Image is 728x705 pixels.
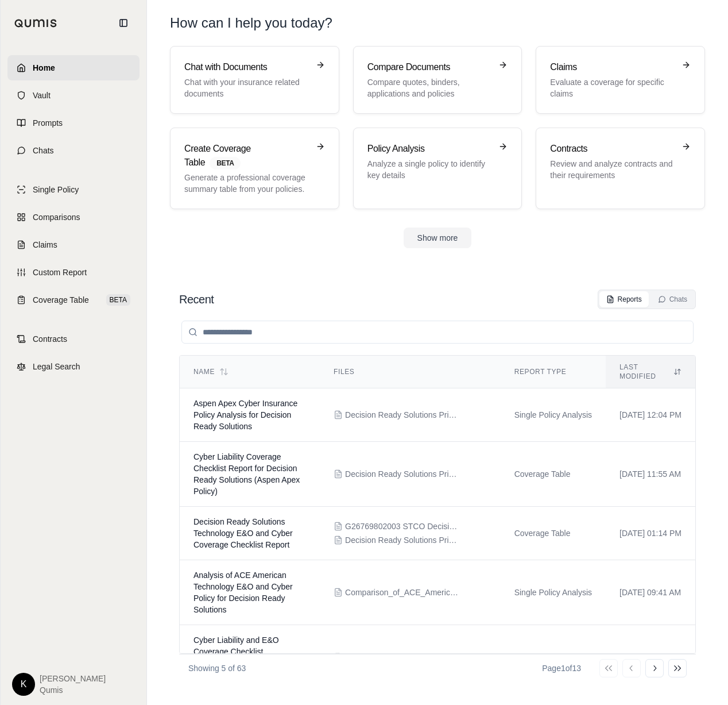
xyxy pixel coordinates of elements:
a: ClaimsEvaluate a coverage for specific claims [536,46,705,114]
span: Prompts [33,117,63,129]
span: Qumis [40,684,106,696]
h3: Policy Analysis [367,142,492,156]
td: Single Policy Analysis [501,560,606,625]
span: Vault [33,90,51,101]
h3: Create Coverage Table [184,142,309,169]
p: Showing 5 of 63 [188,662,246,674]
span: BETA [106,294,130,306]
h2: Recent [179,291,214,307]
a: Chat with DocumentsChat with your insurance related documents [170,46,339,114]
span: Claims [33,239,57,251]
td: Coverage Table [501,442,606,507]
td: [DATE] 09:32 AM [606,625,695,690]
div: K [12,673,35,696]
span: Decision Ready Solutions Primary Quote (1).pdf [345,409,460,421]
button: Chats [651,291,694,307]
span: Coverage Table [33,294,89,306]
span: Cyber Liability and E&O Coverage Checklist Comparison for Decision Ready Solutions [193,635,281,679]
span: Analysis of ACE American Technology E&O and Cyber Policy for Decision Ready Solutions [193,571,293,614]
td: Coverage Table [501,507,606,560]
h3: Claims [550,60,675,74]
a: Policy AnalysisAnalyze a single policy to identify key details [353,128,522,209]
span: Aspen Apex Cyber Insurance Policy Analysis for Decision Ready Solutions [193,399,297,431]
span: Comparison_of_ACE_American_Technology_E_O_and_Cyber_Policy_with_Aspen_Specialty_Cyber_Insurance_Q... [345,587,460,598]
p: Chat with your insurance related documents [184,76,309,99]
p: Analyze a single policy to identify key details [367,158,492,181]
td: Coverage Table [501,625,606,690]
span: BETA [210,157,241,169]
a: Prompts [7,110,140,136]
a: Custom Report [7,260,140,285]
p: Review and analyze contracts and their requirements [550,158,675,181]
td: Single Policy Analysis [501,388,606,442]
div: Reports [606,295,642,304]
div: Chats [658,295,687,304]
td: [DATE] 01:14 PM [606,507,695,560]
a: Compare DocumentsCompare quotes, binders, applications and policies [353,46,522,114]
a: Create Coverage TableBETAGenerate a professional coverage summary table from your policies. [170,128,339,209]
a: Claims [7,232,140,257]
div: Name [193,367,306,376]
button: Show more [404,228,472,248]
td: [DATE] 09:41 AM [606,560,695,625]
button: Collapse sidebar [114,14,133,32]
span: Home [33,62,55,74]
h1: How can I help you today? [170,14,705,32]
button: Reports [599,291,649,307]
a: ContractsReview and analyze contracts and their requirements [536,128,705,209]
td: [DATE] 11:55 AM [606,442,695,507]
a: Coverage TableBETA [7,287,140,313]
a: Home [7,55,140,80]
span: Chats [33,145,54,156]
span: Decision Ready Solutions Primary Quote (1).pdf [345,534,460,546]
a: Chats [7,138,140,163]
span: Single Policy [33,184,79,195]
span: Contracts [33,333,67,345]
th: Files [320,356,501,388]
span: Legal Search [33,361,80,372]
a: Legal Search [7,354,140,379]
span: Custom Report [33,267,87,278]
a: Vault [7,83,140,108]
span: Comparison_of_ACE_American_Technology_E_O_and_Cyber_Policy_with_Aspen_Specialty_Cyber_Insurance_Q... [345,652,460,663]
span: G26769802003 STCO DecisionR2083882283158AM (1).pdf [345,521,460,532]
a: Contracts [7,326,140,352]
span: Decision Ready Solutions Primary Quote (1).pdf [345,468,460,480]
p: Evaluate a coverage for specific claims [550,76,675,99]
div: Last modified [619,363,681,381]
a: Single Policy [7,177,140,202]
span: Cyber Liability Coverage Checklist Report for Decision Ready Solutions (Aspen Apex Policy) [193,452,300,496]
p: Compare quotes, binders, applications and policies [367,76,492,99]
h3: Contracts [550,142,675,156]
span: Decision Ready Solutions Technology E&O and Cyber Coverage Checklist Report [193,517,293,549]
a: Comparisons [7,205,140,230]
h3: Compare Documents [367,60,492,74]
div: Page 1 of 13 [542,662,581,674]
img: Qumis Logo [14,19,57,28]
span: Comparisons [33,211,80,223]
h3: Chat with Documents [184,60,309,74]
td: [DATE] 12:04 PM [606,388,695,442]
p: Generate a professional coverage summary table from your policies. [184,172,309,195]
th: Report Type [501,356,606,388]
span: [PERSON_NAME] [40,673,106,684]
